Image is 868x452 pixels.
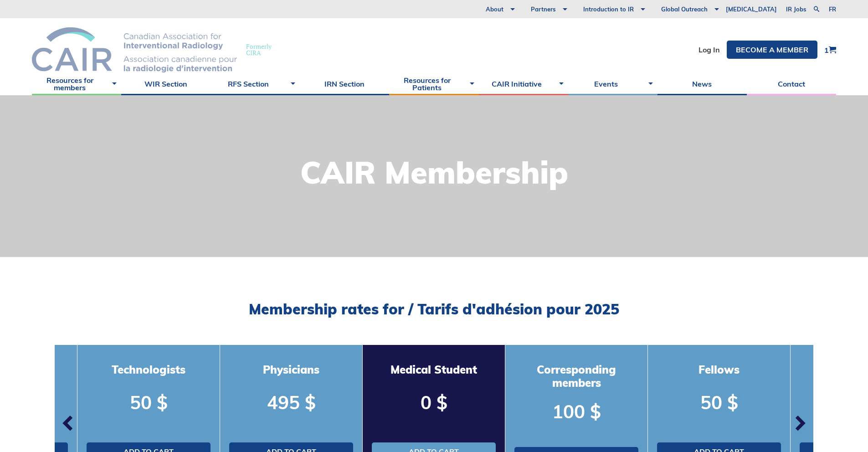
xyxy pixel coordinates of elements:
[229,390,353,415] p: 495 $
[372,363,496,376] h3: Medical Student
[657,390,781,415] p: 50 $
[372,390,496,415] p: 0 $
[87,363,211,376] h3: Technologists
[87,390,211,415] p: 50 $
[747,72,836,95] a: Contact
[229,363,353,376] h3: Physicians
[211,72,300,95] a: RFS Section
[55,300,813,318] h2: Membership rates for / Tarifs d'adhésion pour 2025
[568,72,657,95] a: Events
[479,72,568,95] a: CAIR Initiative
[246,43,272,56] span: Formerly CIRA
[514,363,638,390] h3: Corresponding members
[657,72,747,95] a: News
[32,27,237,72] img: CIRA
[727,41,817,59] a: Become a member
[514,399,638,424] p: 100 $
[829,6,836,12] a: fr
[824,46,836,54] a: 1
[699,46,720,53] a: Log In
[32,72,121,95] a: Resources for members
[300,72,389,95] a: IRN Section
[300,157,568,188] h1: CAIR Membership
[389,72,478,95] a: Resources for Patients
[657,363,781,376] h3: Fellows
[32,27,281,72] a: FormerlyCIRA
[121,72,211,95] a: WIR Section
